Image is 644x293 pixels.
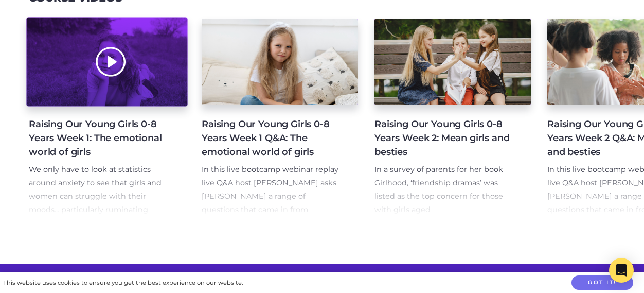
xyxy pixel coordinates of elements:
[571,275,633,290] button: Got it!
[202,19,358,216] a: Raising Our Young Girls 0-8 Years Week 1 Q&A: The emotional world of girls In this live bootcamp ...
[374,163,514,283] p: In a survey of parents for her book Girlhood, ‘friendship dramas’ was listed as the top concern f...
[3,278,243,288] div: This website uses cookies to ensure you get the best experience on our website.
[374,19,531,216] a: Raising Our Young Girls 0-8 Years Week 2: Mean girls and besties In a survey of parents for her b...
[202,117,342,159] h4: Raising Our Young Girls 0-8 Years Week 1 Q&A: The emotional world of girls
[202,163,342,270] p: In this live bootcamp webinar replay live Q&A host [PERSON_NAME] asks [PERSON_NAME] a range of qu...
[29,19,185,216] a: Raising Our Young Girls 0-8 Years Week 1: The emotional world of girls We only have to look at st...
[29,163,169,283] p: We only have to look at statistics around anxiety to see that girls and women can struggle with t...
[609,258,634,283] div: Open Intercom Messenger
[374,117,514,159] h4: Raising Our Young Girls 0-8 Years Week 2: Mean girls and besties
[29,117,169,159] h4: Raising Our Young Girls 0-8 Years Week 1: The emotional world of girls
